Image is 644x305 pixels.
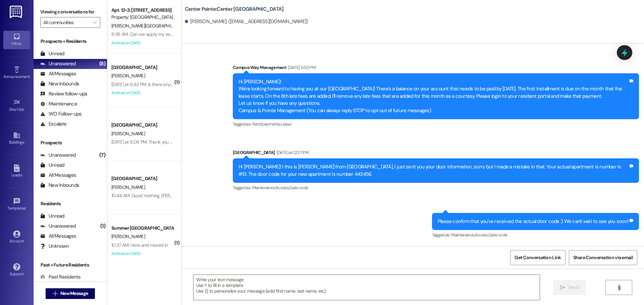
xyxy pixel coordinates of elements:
[46,288,95,299] button: New Message
[111,139,448,145] div: [DATE] at 6:08 PM: Thank you so much, if neither are willing to move, what would be the next step...
[275,149,309,156] div: [DATE] at 12:37 PM
[568,284,579,291] span: Send
[515,254,561,261] span: Get Conversation Link
[111,23,187,29] span: [PERSON_NAME][GEOGRAPHIC_DATA]
[475,232,488,238] span: Access ,
[40,152,76,159] div: Unanswered
[573,254,633,261] span: Share Conversation via email
[98,59,107,69] div: (8)
[60,290,88,297] span: New Message
[111,89,174,97] div: Archived on [DATE]
[286,64,316,71] div: [DATE] 5:50 PM
[111,242,168,248] div: 10:37 AM: Here and moved in
[40,90,87,97] div: Review follow-ups
[111,64,173,71] div: [GEOGRAPHIC_DATA]
[40,60,76,67] div: Unanswered
[40,162,64,169] div: Unread
[10,6,23,18] img: ResiDesk Logo
[111,131,145,137] span: [PERSON_NAME]
[40,213,64,220] div: Unread
[432,230,639,240] div: Tagged as:
[40,233,76,240] div: All Messages
[40,80,79,87] div: New Inbounds
[40,243,69,250] div: Unknown
[252,121,281,127] span: Rent/payments ,
[99,221,107,231] div: (1)
[289,185,308,190] span: Gate code
[30,73,31,78] span: •
[111,7,173,14] div: Apt. 12~3, [STREET_ADDRESS]
[40,100,77,107] div: Maintenance
[616,285,622,290] i: 
[34,200,107,207] div: Residents
[24,106,25,111] span: •
[111,39,174,47] div: Archived on [DATE]
[252,185,275,190] span: Maintenance ,
[3,261,30,279] a: Support
[3,228,30,246] a: Account
[3,97,30,115] a: Site Visit •
[560,285,565,290] i: 
[281,121,291,127] span: Lease
[40,274,81,281] div: Past Residents
[98,150,107,160] div: (7)
[3,162,30,180] a: Leads
[34,261,107,269] div: Past + Future Residents
[43,17,90,28] input: All communities
[185,6,284,13] b: Center Pointe: Center [GEOGRAPHIC_DATA]
[40,7,100,17] label: Viewing conversations for
[111,249,174,258] div: Archived on [DATE]
[40,70,76,77] div: All Messages
[238,78,628,114] div: Hi [PERSON_NAME]! We're looking forward to having you at our [GEOGRAPHIC_DATA]! There's a balance...
[510,250,565,265] button: Get Conversation Link
[553,280,586,295] button: Send
[111,193,427,199] div: 10:44 AM: Good morning, [PERSON_NAME]. Yes, your parking permit is active. I will send you a gene...
[40,182,79,189] div: New Inbounds
[185,18,308,25] div: [PERSON_NAME]. ([EMAIL_ADDRESS][DOMAIN_NAME])
[111,225,173,232] div: Summer [GEOGRAPHIC_DATA]
[111,122,173,129] div: [GEOGRAPHIC_DATA]
[233,119,639,129] div: Tagged as:
[3,31,30,49] a: Inbox
[111,81,481,87] div: [DATE] at 6:43 PM: Is there any way to fix this before [DATE], because instead of [PERSON_NAME] m...
[93,20,97,25] i: 
[488,232,507,238] span: Gate code
[275,185,289,190] span: Access ,
[238,163,628,178] div: Hi [PERSON_NAME]! I this is [PERSON_NAME] from [GEOGRAPHIC_DATA], I just sent you your door infor...
[53,291,58,296] i: 
[233,149,639,158] div: [GEOGRAPHIC_DATA]
[111,175,173,182] div: [GEOGRAPHIC_DATA]
[111,73,145,79] span: [PERSON_NAME]
[233,183,639,193] div: Tagged as:
[111,31,251,37] div: 8:38 AM: Can we apply my security deposit to pay for the transfer fee?
[40,121,66,128] div: Escalate
[34,38,107,45] div: Prospects + Residents
[26,205,27,210] span: •
[111,233,145,239] span: [PERSON_NAME]
[40,50,64,57] div: Unread
[569,250,637,265] button: Share Conversation via email
[40,223,76,230] div: Unanswered
[438,218,629,225] div: Please confirm that you've received the actual door code :) We can't wait to see you soon!
[34,139,107,146] div: Prospects
[233,64,639,73] div: Campus Way Management
[451,232,474,238] span: Maintenance ,
[111,184,145,190] span: [PERSON_NAME]
[111,14,173,21] div: Property: [GEOGRAPHIC_DATA]
[3,196,30,214] a: Templates •
[3,130,30,148] a: Buildings
[40,172,76,179] div: All Messages
[40,110,82,118] div: WO Follow-ups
